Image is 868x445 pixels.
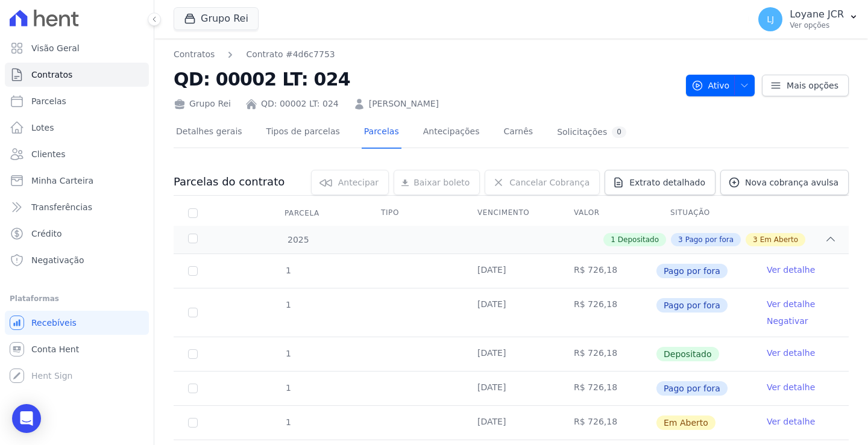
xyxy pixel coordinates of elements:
[767,15,774,23] span: LJ
[501,117,535,149] a: Carnês
[31,95,66,107] span: Parcelas
[12,404,41,433] div: Open Intercom Messenger
[612,126,626,138] div: 0
[270,201,334,225] div: Parcela
[656,415,715,430] span: Em Aberto
[463,372,559,405] td: [DATE]
[5,169,149,193] a: Minha Carteira
[188,266,198,276] input: Só é possível selecionar pagamentos em aberto
[31,317,77,329] span: Recebíveis
[559,254,656,288] td: R$ 726,18
[767,381,815,393] a: Ver detalhe
[555,117,629,149] a: Solicitações0
[767,347,815,359] a: Ver detalhe
[5,222,149,246] a: Crédito
[31,175,93,187] span: Minha Carteira
[762,75,849,96] a: Mais opções
[188,418,198,428] input: default
[5,195,149,219] a: Transferências
[678,234,683,245] span: 3
[174,48,215,61] a: Contratos
[174,175,285,189] h3: Parcelas do contrato
[656,347,719,361] span: Depositado
[790,8,844,20] p: Loyane JCR
[188,308,198,317] input: Só é possível selecionar pagamentos em aberto
[5,311,149,335] a: Recebíveis
[656,298,728,313] span: Pago por fora
[31,69,72,81] span: Contratos
[188,384,198,393] input: Só é possível selecionar pagamentos em aberto
[264,117,342,149] a: Tipos de parcelas
[5,337,149,361] a: Conta Hent
[421,117,482,149] a: Antecipações
[285,383,291,393] span: 1
[5,142,149,166] a: Clientes
[174,66,676,93] h2: QD: 00002 LT: 024
[463,288,559,337] td: [DATE]
[767,316,808,326] a: Negativar
[5,248,149,272] a: Negativação
[261,98,339,110] a: QD: 00002 LT: 024
[656,264,728,278] span: Pago por fora
[656,201,752,226] th: Situação
[369,98,439,110] a: [PERSON_NAME]
[767,264,815,276] a: Ver detalhe
[559,288,656,337] td: R$ 726,18
[188,349,198,359] input: Só é possível selecionar pagamentos em aberto
[285,300,291,310] span: 1
[767,415,815,428] a: Ver detalhe
[5,63,149,87] a: Contratos
[767,298,815,310] a: Ver detalhe
[559,406,656,440] td: R$ 726,18
[685,234,734,245] span: Pago por fora
[720,170,849,195] a: Nova cobrança avulsa
[605,170,715,195] a: Extrato detalhado
[366,201,463,226] th: Tipo
[760,234,798,245] span: Em Aberto
[246,48,335,61] a: Contrato #4d6c7753
[463,254,559,288] td: [DATE]
[686,75,755,96] button: Ativo
[31,122,54,134] span: Lotes
[31,228,62,240] span: Crédito
[745,176,838,188] span: Nova cobrança avulsa
[611,234,615,245] span: 1
[5,89,149,113] a: Parcelas
[174,48,335,61] nav: Breadcrumb
[629,176,705,188] span: Extrato detalhado
[559,201,656,226] th: Valor
[31,42,80,54] span: Visão Geral
[10,291,144,306] div: Plataformas
[790,20,844,30] p: Ver opções
[31,254,84,266] span: Negativação
[31,201,92,213] span: Transferências
[753,234,758,245] span: 3
[285,349,291,358] span: 1
[174,117,245,149] a: Detalhes gerais
[174,7,259,30] button: Grupo Rei
[285,417,291,427] span: 1
[174,48,676,61] nav: Breadcrumb
[618,234,659,245] span: Depositado
[362,117,401,149] a: Parcelas
[691,75,730,96] span: Ativo
[5,36,149,60] a: Visão Geral
[5,116,149,140] a: Lotes
[749,2,868,36] button: LJ Loyane JCR Ver opções
[787,79,838,92] span: Mais opções
[557,126,626,138] div: Solicitações
[559,337,656,371] td: R$ 726,18
[463,337,559,371] td: [DATE]
[559,372,656,405] td: R$ 726,18
[285,266,291,275] span: 1
[656,381,728,396] span: Pago por fora
[31,148,65,160] span: Clientes
[463,201,559,226] th: Vencimento
[174,98,231,110] div: Grupo Rei
[31,343,79,355] span: Conta Hent
[463,406,559,440] td: [DATE]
